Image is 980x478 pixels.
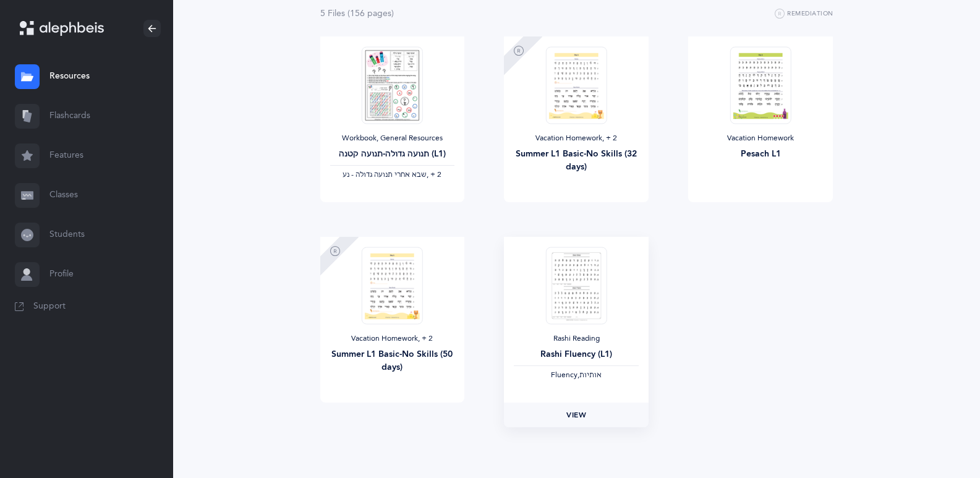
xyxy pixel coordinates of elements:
[362,46,422,124] img: Alephbeis__%D7%AA%D7%A0%D7%95%D7%A2%D7%94_%D7%92%D7%93%D7%95%D7%9C%D7%94-%D7%A7%D7%98%D7%A0%D7%94...
[514,348,639,361] div: Rashi Fluency (L1)
[566,409,586,420] span: View
[330,334,455,344] div: Vacation Homework‪, + 2‬
[546,46,607,124] img: Summer_L1ERashiFluency-no_skills_32_days_thumbnail_1716333017.png
[341,9,345,19] span: s
[698,134,823,143] div: Vacation Homework
[514,148,639,174] div: Summer L1 Basic-No Skills (32 days)
[579,370,602,379] span: ‫אותיות‬
[514,334,639,344] div: Rashi Reading
[546,247,607,324] img: RashiFluency_Program_L1_thumbnail_1736302993.png
[33,301,66,313] span: Support
[330,170,455,180] div: ‪, + 2‬
[551,370,579,379] span: Fluency,
[698,148,823,161] div: Pesach L1
[330,348,455,374] div: Summer L1 Basic-No Skills (50 days)
[730,46,791,124] img: Pesach_L1_L-A_EN_thumbnail_1743020358.png
[388,9,391,19] span: s
[347,9,394,19] span: (156 page )
[343,170,427,179] span: ‫שבא אחרי תנועה גדולה - נע‬
[330,134,455,143] div: Workbook, General Resources
[330,148,455,161] div: תנועה גדולה-תנועה קטנה (L1)
[514,134,639,143] div: Vacation Homework‪, + 2‬
[504,403,649,427] a: View
[362,247,422,324] img: Summer_L1ERashiFluency-no_skills_50_days_thumbnail_1716332416.png
[775,7,833,22] button: Remediation
[320,9,345,19] span: 5 File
